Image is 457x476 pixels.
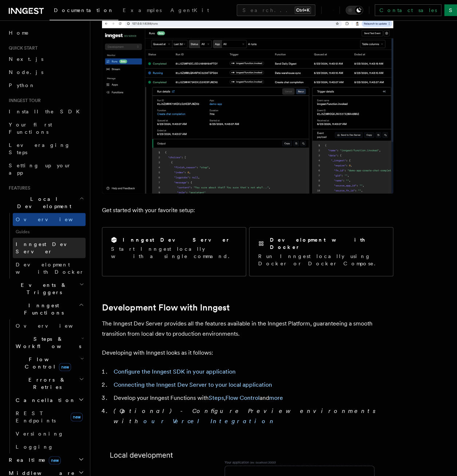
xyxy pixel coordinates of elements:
[114,407,380,425] em: (Optional) - Configure Preview environments with
[6,105,86,118] a: Install the SDK
[209,394,224,401] a: Steps
[16,444,54,450] span: Logging
[225,394,260,401] a: Flow Control
[6,118,86,138] a: Your first Functions
[13,319,86,332] a: Overview
[13,226,86,238] span: Guides
[13,373,86,394] button: Errors & Retries
[9,82,35,88] span: Python
[102,205,393,215] p: Get started with your favorite setup:
[6,456,61,464] span: Realtime
[123,236,230,243] h2: Inngest Dev Server
[270,236,384,251] h2: Development with Docker
[6,281,79,296] span: Events & Triggers
[6,185,30,191] span: Features
[16,241,78,254] span: Inngest Dev Server
[16,262,84,275] span: Development with Docker
[16,323,91,329] span: Overview
[114,381,272,388] a: Connecting the Inngest Dev Server to your local application
[6,138,86,159] a: Leveraging Steps
[13,356,80,370] span: Flow Control
[166,2,213,20] a: AgentKit
[16,216,91,222] span: Overview
[13,397,76,404] span: Cancellation
[269,394,283,401] a: more
[13,427,86,440] a: Versioning
[237,4,315,16] button: Search...Ctrl+K
[258,253,384,267] p: Run Inngest locally using Docker or Docker Compose.
[50,2,118,20] a: Documentation
[9,29,29,36] span: Home
[102,303,230,313] a: Development Flow with Inngest
[13,335,81,350] span: Steps & Workflows
[13,258,86,278] a: Development with Docker
[295,7,311,14] kbd: Ctrl+K
[13,394,86,407] button: Cancellation
[375,4,441,16] a: Contact sales
[114,368,236,375] a: Configure the Inngest SDK in your application
[170,7,209,13] span: AgentKit
[9,163,71,176] span: Setting up your app
[6,299,86,319] button: Inngest Functions
[9,69,43,75] span: Node.js
[6,26,86,39] a: Home
[54,7,114,13] span: Documentation
[6,213,86,278] div: Local Development
[13,407,86,427] a: REST Endpointsnew
[123,7,162,13] span: Examples
[16,410,56,424] span: REST Endpoints
[59,363,71,371] span: new
[9,122,52,135] span: Your first Functions
[6,159,86,179] a: Setting up your app
[111,245,237,260] p: Start Inngest locally with a single command.
[6,66,86,79] a: Node.js
[249,227,393,276] a: Development with DockerRun Inngest locally using Docker or Docker Compose.
[6,79,86,92] a: Python
[102,348,393,358] p: Developing with Inngest looks as it follows:
[143,418,276,425] a: our Vercel Integration
[6,453,86,467] button: Realtimenew
[16,431,64,437] span: Versioning
[102,19,393,194] img: The Inngest Dev Server on the Functions page
[6,319,86,453] div: Inngest Functions
[13,332,86,353] button: Steps & Workflows
[6,278,86,299] button: Events & Triggers
[9,109,84,114] span: Install the SDK
[6,45,38,51] span: Quick start
[6,302,79,316] span: Inngest Functions
[9,56,43,62] span: Next.js
[6,195,79,210] span: Local Development
[13,213,86,226] a: Overview
[49,456,61,464] span: new
[13,238,86,258] a: Inngest Dev Server
[6,98,41,104] span: Inngest tour
[346,6,363,15] button: Toggle dark mode
[118,2,166,20] a: Examples
[13,440,86,453] a: Logging
[6,52,86,66] a: Next.js
[6,192,86,213] button: Local Development
[13,353,86,373] button: Flow Controlnew
[13,376,79,391] span: Errors & Retries
[102,319,393,339] p: The Inngest Dev Server provides all the features available in the Inngest Platform, guaranteeing ...
[71,413,83,421] span: new
[111,393,393,403] li: Develop your Inngest Functions with , and
[9,142,70,155] span: Leveraging Steps
[102,227,246,276] a: Inngest Dev ServerStart Inngest locally with a single command.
